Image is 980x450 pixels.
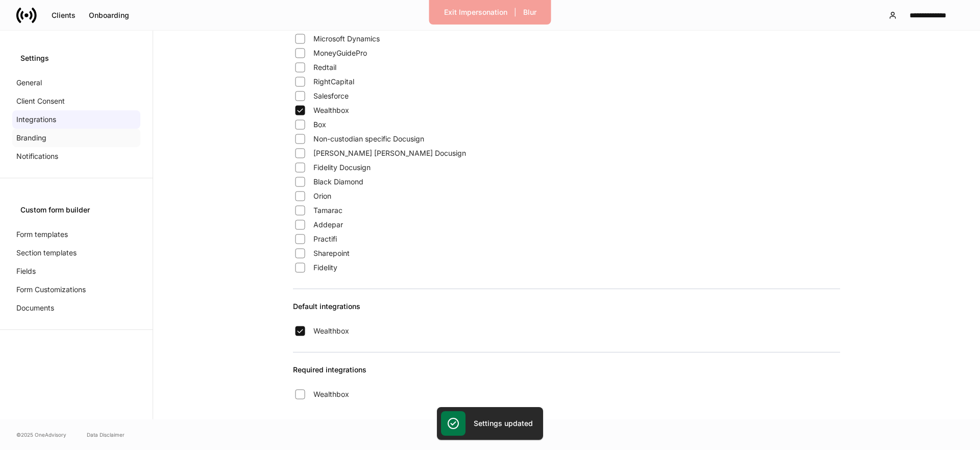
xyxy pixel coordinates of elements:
[313,248,350,258] span: Sharepoint
[313,162,371,173] span: Fidelity Docusign
[16,151,58,161] p: Notifications
[313,148,466,158] span: [PERSON_NAME] [PERSON_NAME] Docusign
[313,77,354,87] span: RightCapital
[87,431,125,439] a: Data Disclaimer
[12,225,140,244] a: Form templates
[12,147,140,165] a: Notifications
[313,48,367,58] span: MoneyGuidePro
[293,365,840,387] div: Required integrations
[16,96,65,106] p: Client Consent
[517,4,543,20] button: Blur
[313,177,363,187] span: Black Diamond
[45,7,82,23] button: Clients
[12,110,140,129] a: Integrations
[313,34,380,44] span: Microsoft Dynamics
[16,303,54,313] p: Documents
[313,263,337,273] span: Fidelity
[52,12,76,19] div: Clients
[313,389,349,399] span: Wealthbox
[12,92,140,110] a: Client Consent
[293,301,840,324] div: Default integrations
[444,9,507,16] div: Exit Impersonation
[16,78,42,88] p: General
[313,134,424,144] span: Non-custodian specific Docusign
[313,120,326,130] span: Box
[16,431,66,439] span: © 2025 OneAdvisory
[313,62,336,73] span: Redtail
[313,105,349,115] span: Wealthbox
[313,191,331,201] span: Orion
[313,326,349,336] span: Wealthbox
[20,53,132,63] div: Settings
[12,74,140,92] a: General
[12,244,140,262] a: Section templates
[474,418,533,429] h5: Settings updated
[313,234,337,244] span: Practifi
[16,248,77,258] p: Section templates
[16,229,68,240] p: Form templates
[437,4,514,20] button: Exit Impersonation
[12,129,140,147] a: Branding
[523,9,536,16] div: Blur
[20,205,132,215] div: Custom form builder
[12,262,140,280] a: Fields
[313,220,343,230] span: Addepar
[313,205,342,216] span: Tamarac
[12,299,140,317] a: Documents
[89,12,129,19] div: Onboarding
[16,266,36,276] p: Fields
[82,7,136,23] button: Onboarding
[16,133,46,143] p: Branding
[16,285,86,295] p: Form Customizations
[16,114,56,125] p: Integrations
[313,91,349,101] span: Salesforce
[12,280,140,299] a: Form Customizations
